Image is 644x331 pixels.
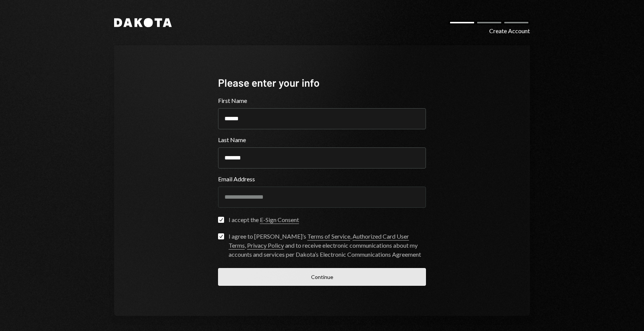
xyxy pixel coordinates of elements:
div: Please enter your info [218,75,426,90]
div: Create Account [489,26,530,35]
label: Last Name [218,135,426,144]
label: Email Address [218,175,426,184]
button: I agree to [PERSON_NAME]’s Terms of Service, Authorized Card User Terms, Privacy Policy and to re... [218,233,224,239]
a: Terms of Service [307,233,350,241]
a: Privacy Policy [247,242,284,250]
a: E-Sign Consent [260,216,299,224]
a: Authorized Card User Terms [229,233,409,250]
button: I accept the E-Sign Consent [218,217,224,223]
div: I accept the [229,215,299,224]
button: Continue [218,268,426,286]
label: First Name [218,96,426,105]
div: I agree to [PERSON_NAME]’s , , and to receive electronic communications about my accounts and ser... [229,232,426,259]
